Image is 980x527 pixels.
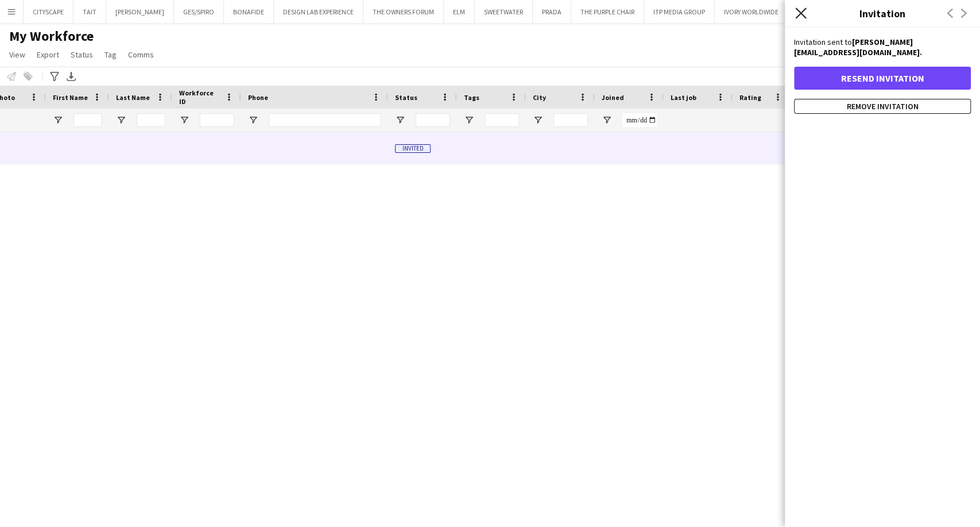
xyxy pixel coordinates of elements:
span: Status [395,93,417,102]
span: Last job [671,93,696,102]
span: Comms [128,49,154,60]
strong: [PERSON_NAME][EMAIL_ADDRESS][DOMAIN_NAME]. [794,37,922,57]
span: Export [37,49,59,60]
button: THE OWNERS FORUM [363,1,444,23]
span: Invited [395,144,431,153]
button: ITP MEDIA GROUP [644,1,715,23]
button: SWEETWATER [475,1,533,23]
input: Joined Filter Input [622,113,657,127]
button: Open Filter Menu [248,115,258,125]
button: Open Filter Menu [53,115,63,125]
button: DESIGN LAB EXPERIENCE [274,1,363,23]
span: View [9,49,25,60]
button: CITYSCAPE [24,1,73,23]
input: Workforce ID Filter Input [200,113,234,127]
button: [PERSON_NAME] [106,1,174,23]
button: ELM [444,1,475,23]
button: BONAFIDE [224,1,274,23]
span: My Workforce [9,28,94,45]
a: Tag [100,47,121,62]
button: PRADA [533,1,571,23]
span: Joined [602,93,624,102]
span: Workforce ID [179,89,220,106]
button: Open Filter Menu [602,115,612,125]
input: Phone Filter Input [269,113,381,127]
span: Status [71,49,93,60]
button: Open Filter Menu [116,115,126,125]
button: Open Filter Menu [533,115,543,125]
span: First Name [53,93,88,102]
a: Comms [123,47,158,62]
app-action-btn: Export XLSX [64,70,78,83]
button: IVORY WORLDWIDE [715,1,788,23]
a: View [5,47,30,62]
button: TAIT [73,1,106,23]
button: Open Filter Menu [179,115,189,125]
button: GES/SPIRO [174,1,224,23]
h3: Invitation [785,6,980,21]
button: Resend invitation [794,67,971,90]
span: Phone [248,93,268,102]
a: Export [32,47,64,62]
p: Invitation sent to [794,37,971,57]
app-action-btn: Advanced filters [48,70,61,83]
span: Last Name [116,93,150,102]
span: Rating [739,93,761,102]
input: City Filter Input [553,113,588,127]
button: Open Filter Menu [464,115,474,125]
input: First Name Filter Input [73,113,102,127]
button: Remove invitation [794,99,971,114]
button: THE PURPLE CHAIR [571,1,644,23]
input: Last Name Filter Input [137,113,165,127]
input: Status Filter Input [416,113,450,127]
span: City [533,93,546,102]
input: Tags Filter Input [485,113,519,127]
a: Status [66,47,98,62]
button: Open Filter Menu [395,115,405,125]
span: Tag [104,49,117,60]
span: Tags [464,93,479,102]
